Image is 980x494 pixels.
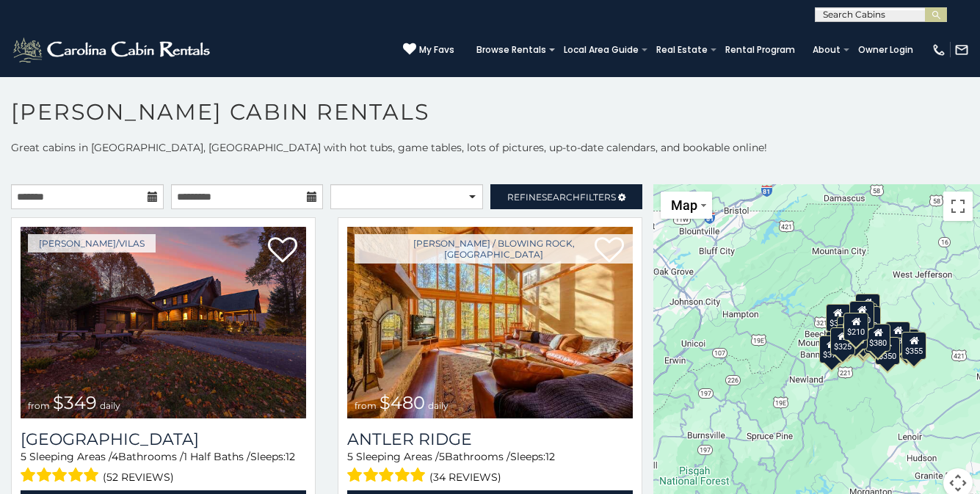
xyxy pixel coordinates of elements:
span: daily [100,400,120,411]
div: $375 [819,335,843,363]
div: $315 [850,326,875,354]
a: [GEOGRAPHIC_DATA] [21,429,306,449]
a: Owner Login [851,40,921,60]
button: Toggle fullscreen view [943,192,973,221]
span: daily [428,400,449,411]
div: $305 [825,303,850,331]
span: 5 [21,450,26,463]
a: [PERSON_NAME]/Vilas [28,234,156,253]
div: $320 [849,300,874,328]
a: Add to favorites [268,236,297,266]
a: Antler Ridge from $480 daily [347,227,633,418]
span: Refine Filters [507,192,616,203]
span: 12 [286,450,295,463]
img: phone-regular-white.png [932,43,946,57]
span: 5 [439,450,445,463]
h3: Diamond Creek Lodge [21,429,306,449]
span: from [28,400,50,411]
a: Antler Ridge [347,429,633,449]
span: 5 [347,450,353,463]
a: RefineSearchFilters [490,184,643,209]
span: 1 Half Baths / [184,450,250,463]
span: from [355,400,377,411]
button: Change map style [661,192,712,219]
div: $210 [843,313,868,341]
img: mail-regular-white.png [954,43,969,57]
span: 12 [545,450,555,463]
a: Diamond Creek Lodge from $349 daily [21,227,306,418]
div: $250 [855,306,880,334]
span: 4 [112,450,118,463]
a: [PERSON_NAME] / Blowing Rock, [GEOGRAPHIC_DATA] [355,234,633,264]
span: $480 [380,392,425,413]
span: Search [542,192,580,203]
span: My Favs [419,43,454,57]
a: Local Area Guide [556,40,646,60]
div: Sleeping Areas / Bathrooms / Sleeps: [21,449,306,487]
a: Real Estate [649,40,715,60]
div: Sleeping Areas / Bathrooms / Sleeps: [347,449,633,487]
div: $525 [855,293,880,321]
div: $395 [851,322,876,349]
div: $930 [885,322,910,349]
a: My Favs [403,43,454,57]
span: $349 [53,392,97,413]
img: White-1-2.png [11,35,214,65]
span: (52 reviews) [103,468,174,487]
div: $355 [901,332,926,360]
div: $325 [830,327,854,355]
div: $380 [865,323,890,351]
span: (34 reviews) [429,468,501,487]
img: Antler Ridge [347,227,633,418]
a: About [805,40,848,60]
div: $350 [874,337,899,365]
span: Map [671,197,697,213]
a: Browse Rentals [469,40,553,60]
a: Rental Program [718,40,802,60]
img: Diamond Creek Lodge [21,227,306,418]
